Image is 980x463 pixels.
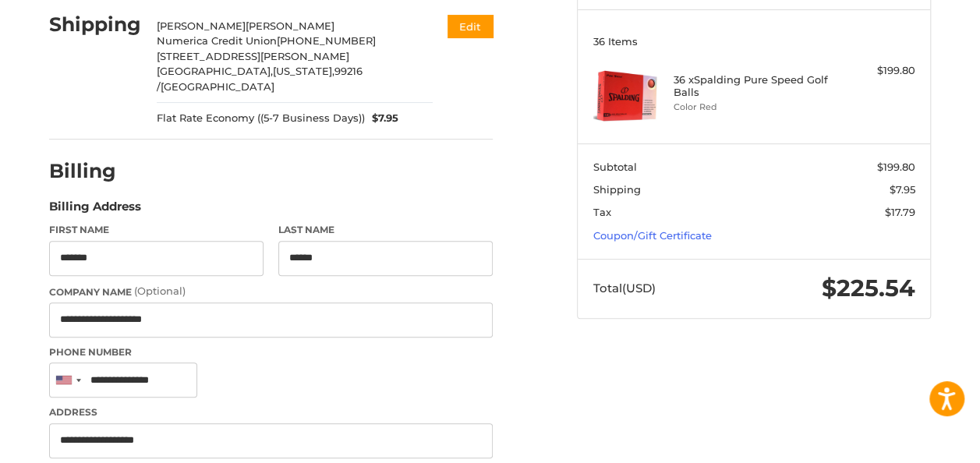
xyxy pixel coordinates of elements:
label: Company Name [49,284,493,299]
h2: Shipping [49,12,141,37]
h2: Billing [49,159,140,183]
label: First Name [49,223,264,237]
label: Last Name [278,223,493,237]
span: [PERSON_NAME] [246,19,334,32]
span: 99216 / [157,65,363,93]
span: [GEOGRAPHIC_DATA], [157,65,273,77]
span: [PHONE_NUMBER] [277,34,376,47]
span: $225.54 [822,274,915,302]
h4: 36 x Spalding Pure Speed Golf Balls [674,73,831,99]
div: United States: +1 [50,363,86,397]
span: $7.95 [890,183,915,196]
span: $17.79 [885,206,915,218]
small: (Optional) [134,285,186,297]
a: Coupon/Gift Certificate [593,229,712,242]
span: $7.95 [365,111,399,126]
span: [GEOGRAPHIC_DATA] [161,80,274,93]
li: Color Red [674,101,831,114]
span: Subtotal [593,161,637,173]
button: Edit [448,15,493,37]
legend: Billing Address [49,198,141,223]
span: Shipping [593,183,641,196]
div: $199.80 [834,63,915,79]
span: [US_STATE], [273,65,334,77]
span: Tax [593,206,611,218]
label: Phone Number [49,345,493,359]
span: [PERSON_NAME] [157,19,246,32]
label: Address [49,405,493,419]
span: $199.80 [877,161,915,173]
span: Flat Rate Economy ((5-7 Business Days)) [157,111,365,126]
span: [STREET_ADDRESS][PERSON_NAME] [157,50,349,62]
iframe: Google Customer Reviews [851,421,980,463]
span: Numerica Credit Union [157,34,277,47]
span: Total (USD) [593,281,656,295]
h3: 36 Items [593,35,915,48]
